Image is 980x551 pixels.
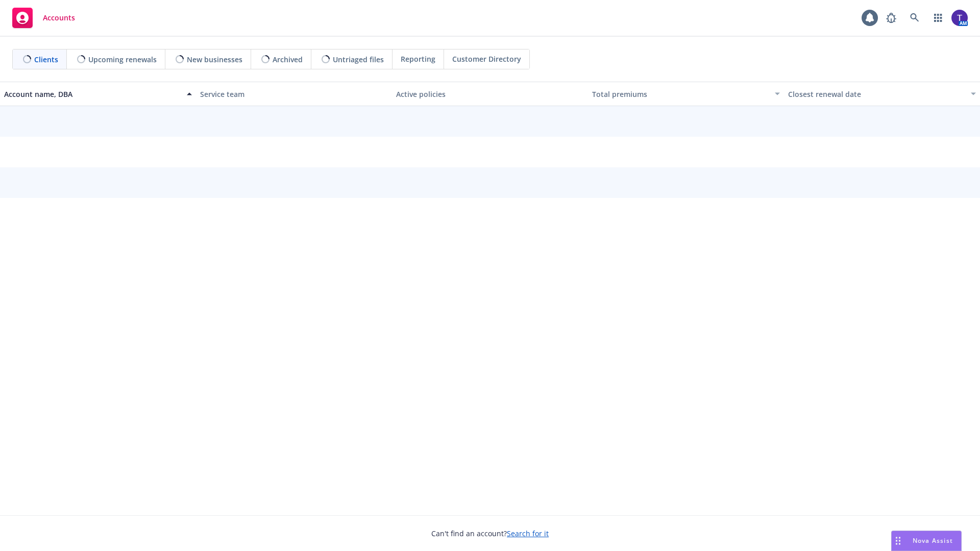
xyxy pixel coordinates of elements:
span: Archived [273,54,303,65]
span: Customer Directory [452,54,521,64]
a: Search for it [507,529,549,538]
div: Drag to move [892,531,904,550]
span: New businesses [187,54,242,65]
img: photo [951,10,968,26]
div: Total premiums [592,89,769,99]
div: Account name, DBA [4,89,181,99]
a: Report a Bug [881,8,901,28]
div: Closest renewal date [788,89,965,99]
div: Active policies [396,89,584,99]
span: Can't find an account? [431,528,549,539]
a: Accounts [8,4,79,32]
button: Closest renewal date [784,82,980,106]
a: Switch app [928,8,948,28]
span: Untriaged files [333,54,384,65]
a: Search [904,8,925,28]
div: Service team [200,89,388,99]
span: Nova Assist [913,536,953,545]
span: Upcoming renewals [88,54,157,65]
button: Total premiums [588,82,784,106]
span: Accounts [43,14,75,22]
button: Active policies [392,82,588,106]
button: Service team [196,82,392,106]
button: Nova Assist [891,531,962,551]
span: Reporting [401,54,435,64]
span: Clients [34,54,58,65]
